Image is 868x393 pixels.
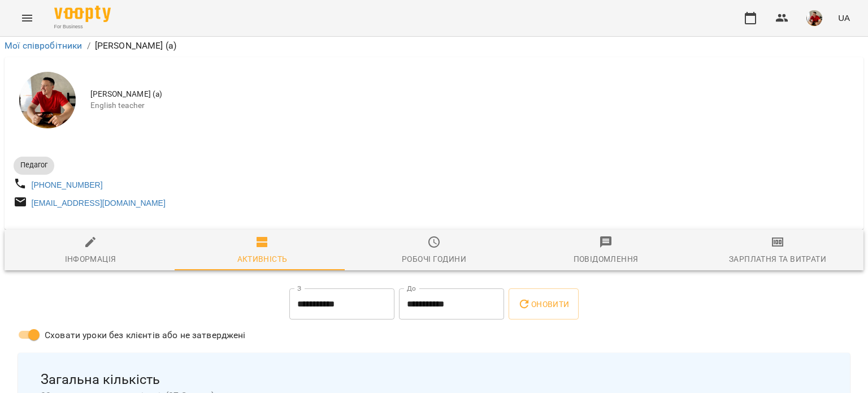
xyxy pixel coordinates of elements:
div: Активність [237,252,288,266]
div: Повідомлення [574,252,639,266]
button: UA [834,7,854,28]
a: [PHONE_NUMBER] [32,180,103,189]
div: Зарплатня та Витрати [729,252,826,266]
span: Загальна кількість [41,371,827,388]
img: Баргель Олег Романович (а) [19,72,76,128]
span: UA [838,12,850,24]
a: Мої співробітники [5,40,83,51]
div: Робочі години [402,252,466,266]
div: Інформація [65,252,116,266]
span: Оновити [518,297,569,311]
nav: breadcrumb [5,39,863,53]
img: Voopty Logo [54,6,111,22]
span: For Business [54,23,111,31]
img: 2f467ba34f6bcc94da8486c15015e9d3.jpg [806,10,822,26]
span: Педагог [14,160,54,170]
p: [PERSON_NAME] (а) [95,39,177,53]
span: [PERSON_NAME] (а) [90,89,854,100]
button: Оновити [509,288,578,320]
span: Сховати уроки без клієнтів або не затверджені [45,329,246,342]
li: / [87,39,90,53]
a: [EMAIL_ADDRESS][DOMAIN_NAME] [32,198,166,208]
button: Menu [14,5,41,32]
span: English teacher [90,100,854,111]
